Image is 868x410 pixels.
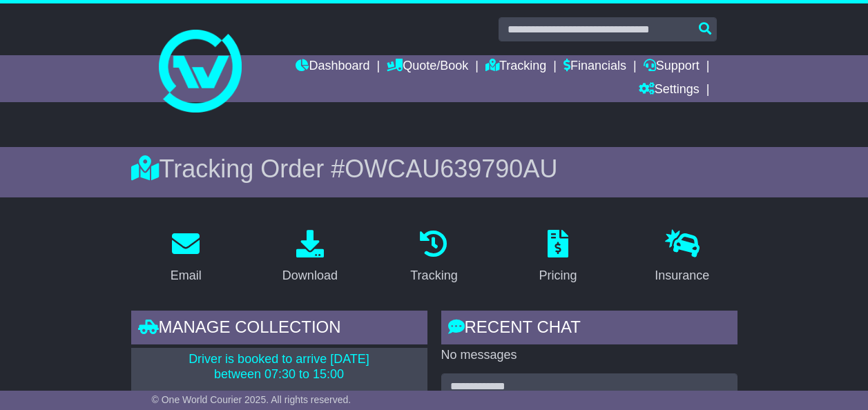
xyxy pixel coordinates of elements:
[162,225,211,290] a: Email
[530,225,586,290] a: Pricing
[539,266,577,285] div: Pricing
[139,352,419,382] p: Driver is booked to arrive [DATE] between 07:30 to 15:00
[639,79,700,102] a: Settings
[410,266,457,285] div: Tracking
[131,154,737,184] div: Tracking Order #
[152,394,351,405] span: © One World Courier 2025. All rights reserved.
[282,266,338,285] div: Download
[644,55,700,79] a: Support
[563,55,626,79] a: Financials
[441,311,737,348] div: RECENT CHAT
[345,155,557,183] span: OWCAU639790AU
[655,266,709,285] div: Insurance
[485,55,546,79] a: Tracking
[273,225,347,290] a: Download
[171,266,202,285] div: Email
[401,225,466,290] a: Tracking
[441,348,737,363] p: No messages
[131,311,427,348] div: Manage collection
[646,225,718,290] a: Insurance
[296,55,369,79] a: Dashboard
[387,55,468,79] a: Quote/Book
